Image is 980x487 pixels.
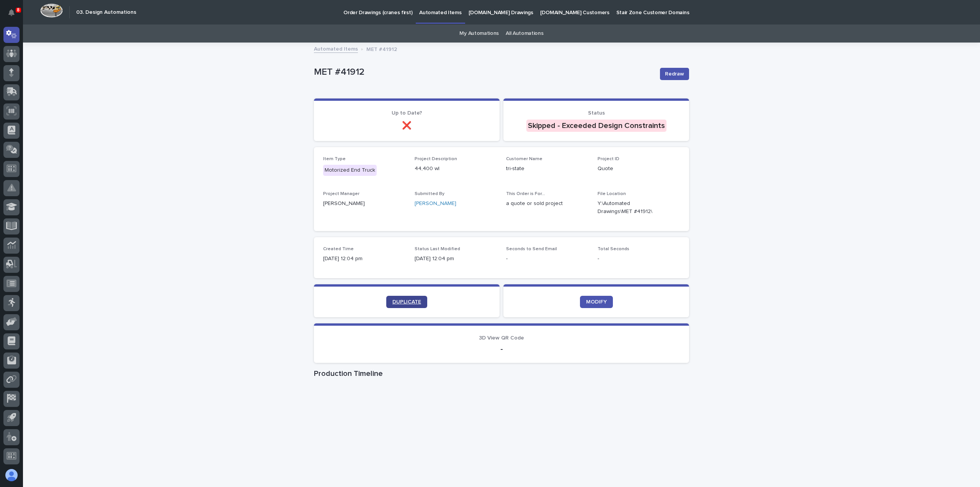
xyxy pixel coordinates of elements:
p: - [598,255,680,263]
span: Project Description [415,157,457,161]
p: a quote or sold project [506,200,588,208]
span: MODIFY [586,299,607,305]
p: - [323,344,680,354]
div: Notifications8 [10,9,20,21]
span: Item Type [323,157,346,161]
span: DUPLICATE [392,299,421,305]
h1: Production Timeline [314,369,689,378]
p: - [506,255,588,263]
button: Redraw [660,68,689,80]
span: Customer Name [506,157,542,161]
span: Total Seconds [598,247,629,251]
span: Seconds to Send Email [506,247,557,251]
span: Created Time [323,247,354,251]
p: tri-state [506,165,588,173]
p: Quote [598,165,680,173]
h2: 03. Design Automations [76,9,136,16]
p: 8 [17,7,20,13]
p: MET #41912 [314,67,654,78]
span: Redraw [665,70,684,78]
a: Automated Items [314,44,358,53]
a: DUPLICATE [386,296,427,308]
span: Submitted By [415,192,444,196]
span: Status Last Modified [415,247,460,251]
: Y:\Automated Drawings\MET #41912\ [598,200,661,216]
a: My Automations [459,25,499,43]
div: Motorized End Truck [323,165,377,176]
span: This Order is For... [506,192,545,196]
p: [DATE] 12:04 pm [323,255,405,263]
img: Workspace Logo [40,3,63,18]
button: users-avatar [3,467,20,483]
button: Notifications [3,5,20,21]
span: 3D View QR Code [479,335,524,341]
p: [PERSON_NAME] [323,200,405,208]
p: 44,400 wl [415,165,497,173]
span: File Location [598,192,626,196]
a: MODIFY [580,296,613,308]
span: Project ID [598,157,619,161]
p: MET #41912 [366,44,397,53]
div: Skipped - Exceeded Design Constraints [526,120,666,132]
p: ❌ [323,121,490,130]
a: [PERSON_NAME] [415,200,456,208]
span: Project Manager [323,192,359,196]
a: All Automations [506,25,543,43]
p: [DATE] 12:04 pm [415,255,497,263]
span: Up to Date? [392,110,422,116]
span: Status [588,110,605,116]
